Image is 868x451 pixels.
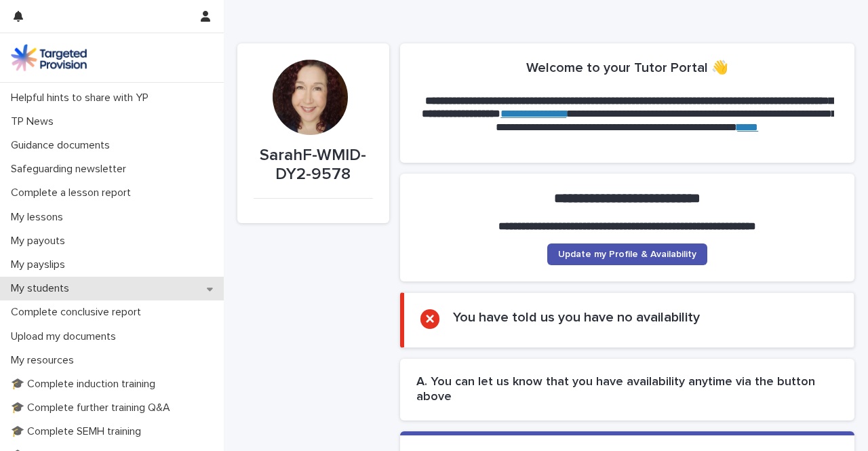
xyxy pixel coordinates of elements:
p: 🎓 Complete SEMH training [5,425,152,438]
p: Helpful hints to share with YP [5,92,159,104]
h2: A. You can let us know that you have availability anytime via the button above [416,375,839,404]
p: 🎓 Complete further training Q&A [5,401,181,414]
p: Safeguarding newsletter [5,163,137,176]
p: Upload my documents [5,330,127,343]
p: My resources [5,354,85,367]
p: TP News [5,115,64,128]
p: My payslips [5,258,76,271]
p: 🎓 Complete induction training [5,378,166,391]
h2: You have told us you have no availability [453,309,700,326]
p: SarahF-WMID-DY2-9578 [254,146,373,185]
p: Complete a lesson report [5,187,142,199]
h2: Welcome to your Tutor Portal 👋 [526,60,728,76]
p: My students [5,282,80,295]
img: M5nRWzHhSzIhMunXDL62 [11,44,87,71]
span: Update my Profile & Availability [558,250,696,259]
p: My payouts [5,235,76,248]
a: Update my Profile & Availability [547,243,707,265]
p: My lessons [5,211,74,224]
p: Guidance documents [5,139,121,152]
p: Complete conclusive report [5,306,152,319]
